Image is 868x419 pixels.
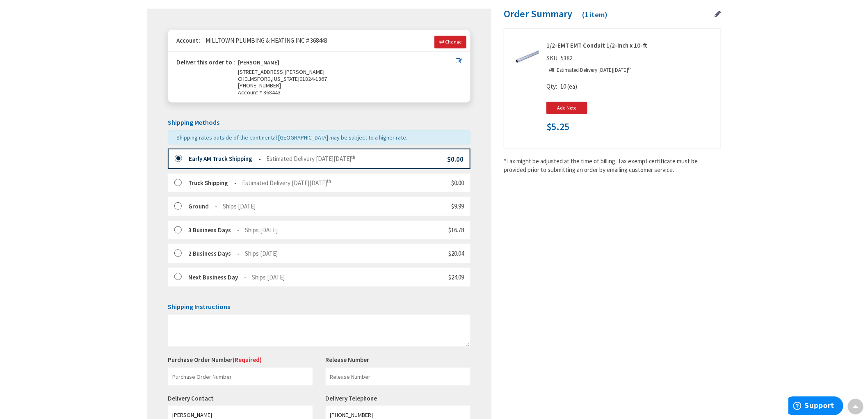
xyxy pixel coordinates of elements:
[201,37,327,44] span: MILLTOWN PLUMBING & HEATING INC # 368443
[223,202,256,210] span: Ships [DATE]
[238,59,279,69] strong: [PERSON_NAME]
[788,396,843,417] iframe: Opens a widget where you can find more information
[188,202,217,210] strong: Ground
[168,302,230,311] span: Shipping Instructions
[168,394,216,402] label: Delivery Contact
[242,179,331,187] span: Estimated Delivery [DATE][DATE]
[351,154,355,160] sup: th
[325,394,379,402] label: Delivery Telephone
[176,58,235,66] strong: Deliver this order to :
[188,226,240,234] strong: 3 Business Days
[451,202,464,210] span: $9.99
[168,355,262,364] label: Purchase Order Number
[252,273,285,281] span: Ships [DATE]
[448,273,464,281] span: $24.09
[445,39,461,45] span: Change
[447,155,464,164] span: $0.00
[325,367,471,386] input: Release Number
[582,10,608,19] span: (1 item)
[567,82,577,90] span: (ea)
[238,68,324,76] span: [STREET_ADDRESS][PERSON_NAME]
[188,250,240,257] strong: 2 Business Days
[504,157,721,174] : *Tax might be adjusted at the time of billing. Tax exempt certificate must be provided prior to s...
[546,82,556,90] span: Qty
[245,226,278,234] span: Ships [DATE]
[514,44,539,70] img: 1/2-EMT EMT Conduit 1/2-Inch x 10-ft
[238,89,456,96] span: Account # 368443
[168,367,313,386] input: Purchase Order Number
[238,82,281,89] span: [PHONE_NUMBER]
[188,179,237,187] strong: Truck Shipping
[504,7,572,20] span: Order Summary
[434,36,466,48] a: Change
[168,119,471,126] h5: Shipping Methods
[546,41,715,50] strong: 1/2-EMT EMT Conduit 1/2-Inch x 10-ft
[188,273,247,281] strong: Next Business Day
[546,121,569,132] span: $5.25
[557,66,632,74] p: Estimated Delivery [DATE][DATE]
[327,178,331,184] sup: th
[448,226,464,234] span: $16.78
[325,355,369,364] label: Release Number
[628,66,632,71] sup: th
[245,250,278,257] span: Ships [DATE]
[451,179,464,187] span: $0.00
[266,155,355,163] span: Estimated Delivery [DATE][DATE]
[176,37,200,44] strong: Account:
[559,54,574,62] span: 5382
[233,356,262,364] span: (Required)
[272,75,299,82] span: [US_STATE]
[448,250,464,257] span: $20.04
[546,54,574,65] div: SKU:
[560,82,566,90] span: 10
[299,75,327,82] span: 01824-1867
[238,75,272,82] span: CHELMSFORD,
[176,134,407,141] span: Shipping rates outside of the continental [GEOGRAPHIC_DATA] may be subject to a higher rate.
[189,155,261,163] strong: Early AM Truck Shipping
